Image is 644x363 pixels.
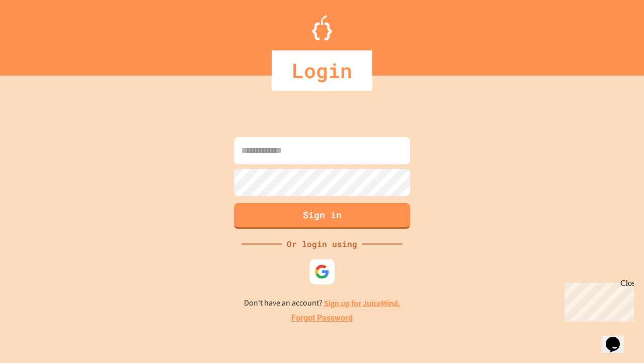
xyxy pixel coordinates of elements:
div: Or login using [282,238,362,250]
p: Don't have an account? [244,297,400,310]
button: Sign in [234,203,410,229]
img: google-icon.svg [314,264,330,279]
div: Login [272,50,372,91]
a: Forgot Password [291,312,353,324]
div: Chat with us now!Close [4,4,69,64]
iframe: chat widget [560,279,634,322]
iframe: chat widget [602,323,634,353]
a: Sign up for JuiceMind. [324,298,400,309]
img: Logo.svg [312,15,332,40]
